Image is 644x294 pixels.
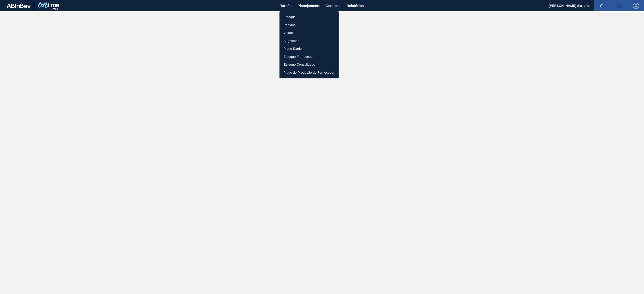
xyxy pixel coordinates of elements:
a: Estoque [279,13,339,21]
a: Plano de Produção do Fornecedor [279,69,339,77]
a: Volume [279,29,339,37]
a: Plano Diário [279,45,339,53]
a: Estoque Consolidado [279,61,339,69]
a: Estoque Fornecedor [279,53,339,61]
a: Sugestões [279,37,339,45]
a: Pedidos [279,21,339,29]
